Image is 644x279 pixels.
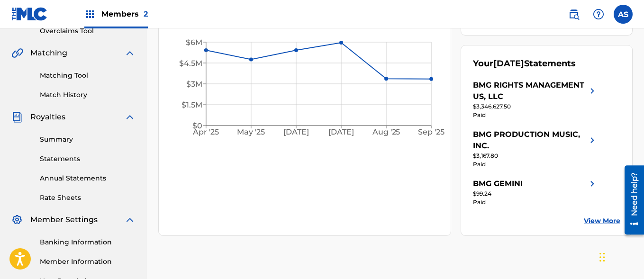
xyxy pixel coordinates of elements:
[473,129,598,169] a: BMG PRODUCTION MUSIC, INC.right chevron icon$3,167.80Paid
[40,71,136,81] a: Matching Tool
[473,198,598,207] div: Paid
[599,243,605,271] div: Drag
[473,189,598,198] div: $99.24
[30,214,98,225] span: Member Settings
[237,128,265,137] tspan: May '25
[40,154,136,164] a: Statements
[418,128,445,137] tspan: Sep '25
[40,135,136,144] a: Summary
[473,160,598,169] div: Paid
[40,237,136,247] a: Banking Information
[11,47,23,59] img: Matching
[372,128,400,137] tspan: Aug '25
[473,57,576,70] div: Your Statements
[283,128,309,137] tspan: [DATE]
[84,9,96,20] img: Top Rightsholders
[473,152,598,160] div: $3,167.80
[473,102,598,111] div: $3,346,627.50
[329,128,354,137] tspan: [DATE]
[589,5,608,24] div: Help
[584,216,620,226] a: View More
[473,178,598,207] a: BMG GEMINIright chevron icon$99.24Paid
[40,173,136,183] a: Annual Statements
[30,111,65,123] span: Royalties
[11,111,23,123] img: Royalties
[124,47,136,59] img: expand
[11,7,48,21] img: MLC Logo
[40,26,136,36] a: Overclaims Tool
[11,214,23,225] img: Member Settings
[568,9,580,20] img: search
[473,80,598,119] a: BMG RIGHTS MANAGEMENT US, LLCright chevron icon$3,346,627.50Paid
[473,111,598,119] div: Paid
[101,9,148,19] span: Members
[192,121,202,130] tspan: $0
[473,129,587,152] div: BMG PRODUCTION MUSIC, INC.
[614,5,633,24] div: User Menu
[40,257,136,267] a: Member Information
[144,9,148,18] span: 2
[30,47,67,59] span: Matching
[40,193,136,203] a: Rate Sheets
[593,9,604,20] img: help
[124,214,136,225] img: expand
[473,178,523,189] div: BMG GEMINI
[186,38,202,47] tspan: $6M
[181,100,202,109] tspan: $1.5M
[193,128,219,137] tspan: Apr '25
[597,234,644,279] iframe: Chat Widget
[493,58,524,69] span: [DATE]
[124,111,136,123] img: expand
[40,90,136,100] a: Match History
[617,162,644,238] iframe: Resource Center
[186,80,202,89] tspan: $3M
[564,5,583,24] a: Public Search
[587,178,598,189] img: right chevron icon
[587,80,598,102] img: right chevron icon
[587,129,598,152] img: right chevron icon
[473,80,587,102] div: BMG RIGHTS MANAGEMENT US, LLC
[179,59,202,68] tspan: $4.5M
